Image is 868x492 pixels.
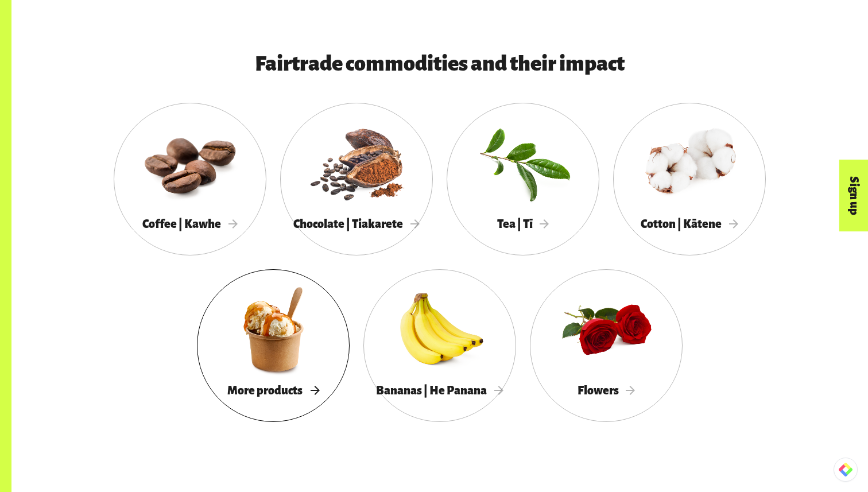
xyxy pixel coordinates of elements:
[114,103,266,255] a: Coffee | Kawhe
[197,269,350,422] a: More products
[641,218,738,230] span: Cotton | Kātene
[293,218,420,230] span: Chocolate | Tiakarete
[447,103,599,255] a: Tea | Tī
[530,269,683,422] a: Flowers
[363,269,516,422] a: Bananas | He Panana
[497,218,549,230] span: Tea | Tī
[578,384,635,397] span: Flowers
[148,52,731,75] h3: Fairtrade commodities and their impact
[227,384,319,397] span: More products
[376,384,503,397] span: Bananas | He Panana
[142,218,238,230] span: Coffee | Kawhe
[280,103,433,255] a: Chocolate | Tiakarete
[613,103,766,255] a: Cotton | Kātene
